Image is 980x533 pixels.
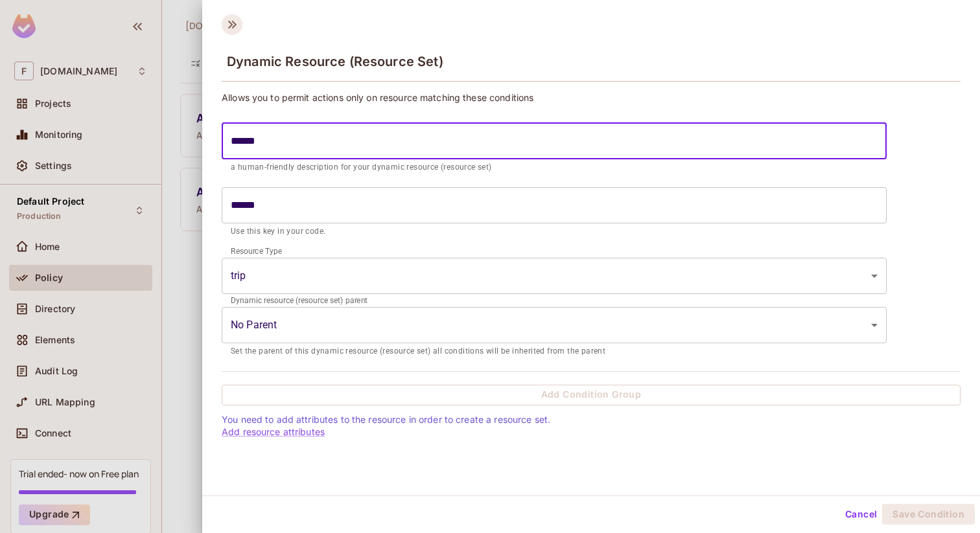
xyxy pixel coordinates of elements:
a: Add resource attributes [222,426,325,437]
button: Save Condition [882,504,975,525]
p: Set the parent of this dynamic resource (resource set) all conditions will be inherited from the ... [231,345,878,358]
p: a human-friendly description for your dynamic resource (resource set) [231,161,878,174]
div: Without label [222,307,887,343]
label: Dynamic resource (resource set) parent [231,295,367,306]
p: Allows you to permit actions only on resource matching these conditions [222,91,961,104]
label: Resource Type [231,245,282,256]
div: Without label [222,258,887,294]
span: Dynamic Resource (Resource Set) [227,54,443,69]
p: You need to add attributes to the resource in order to create a resource set. [222,413,961,438]
button: Cancel [840,504,882,525]
button: Add Condition Group [222,385,961,405]
p: Use this key in your code. [231,225,878,238]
